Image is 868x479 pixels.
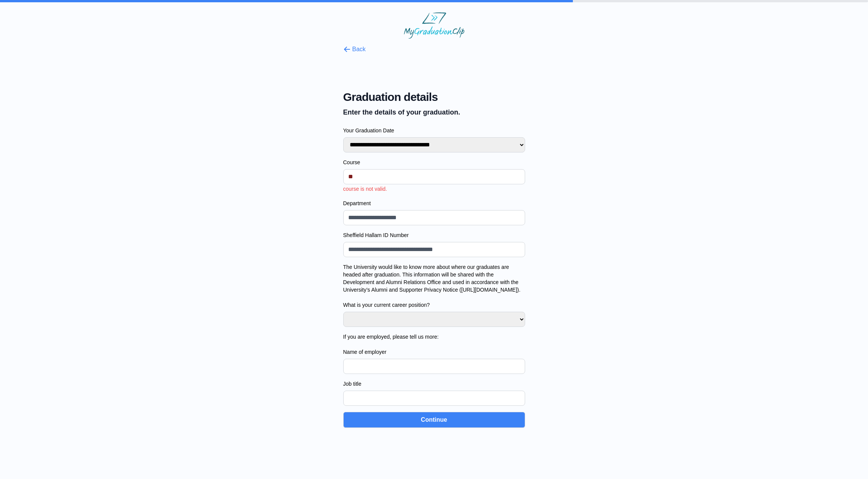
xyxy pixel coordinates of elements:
label: Department [343,199,525,207]
label: Course [343,159,525,166]
label: The University would like to know more about where our graduates are headed after graduation. Thi... [343,263,525,309]
button: Back [343,45,366,54]
label: Your Graduation Date [343,127,525,134]
p: Enter the details of your graduation. [343,107,525,118]
span: Graduation details [343,90,525,104]
img: MyGraduationClip [404,12,464,39]
label: If you are employed, please tell us more: Name of employer [343,333,525,356]
label: Job title [343,380,525,388]
span: course is not valid. [343,186,387,192]
label: Sheffield Hallam ID Number [343,231,525,239]
button: Continue [343,412,525,428]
